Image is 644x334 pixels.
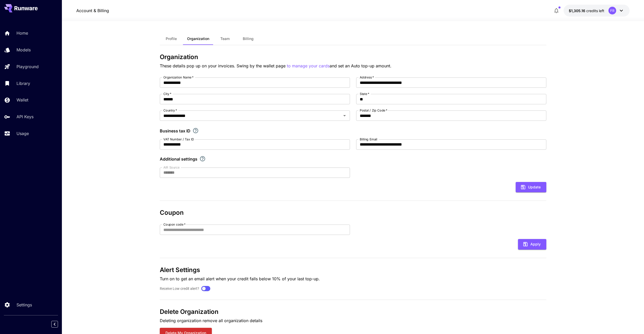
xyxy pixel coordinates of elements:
h3: Alert Settings [160,266,546,274]
label: City [163,92,171,96]
button: Update [516,182,546,193]
p: Home [16,30,28,36]
div: Collapse sidebar [55,320,62,329]
label: Organization Name [163,75,194,79]
svg: Explore additional customization settings [199,156,206,162]
p: Playground [16,63,39,70]
div: $1,305.16341 [569,8,604,13]
p: Wallet [16,97,28,103]
h3: Coupon [160,209,546,216]
button: to manage your cards [287,63,330,69]
label: Receive Low credit alert? [160,286,199,291]
span: and set an Auto top-up amount. [330,63,391,68]
button: Collapse sidebar [51,321,58,328]
label: Postal / Zip Code [360,108,387,113]
p: Turn on to get an email alert when your credit falls below 10% of your last top-up. [160,276,546,282]
a: Account & Billing [76,7,109,14]
label: AIR Source [163,165,179,170]
span: Deleting organization remove all organization details [160,318,262,323]
p: Business tax ID [160,128,190,134]
div: FR [608,7,616,14]
h3: Organization [160,53,546,61]
p: API Keys [16,114,34,120]
svg: If you are a business tax registrant, please enter your business tax ID here. [193,128,199,134]
button: Open [341,112,348,119]
label: Billing Email [360,137,377,141]
button: Apply [518,239,546,250]
span: These details pop up on your invoices. Swing by the wallet page [160,63,287,68]
h3: Delete Organization [160,308,546,315]
span: Team [220,36,230,41]
label: VAT Number / Tax ID [163,137,194,141]
span: Billing [243,36,254,41]
span: $1,305.16 [569,9,586,13]
p: Usage [16,130,29,137]
label: Address [360,75,374,79]
label: Country [163,108,177,113]
label: State [360,92,369,96]
p: Models [16,47,31,53]
p: Additional settings [160,156,197,162]
p: Settings [16,302,32,308]
span: Organization [187,36,209,41]
label: Coupon code [163,222,186,227]
nav: breadcrumb [76,7,109,14]
span: Profile [166,36,177,41]
span: credits left [586,9,604,13]
button: $1,305.16341FR [564,5,630,17]
p: Library [16,80,30,86]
